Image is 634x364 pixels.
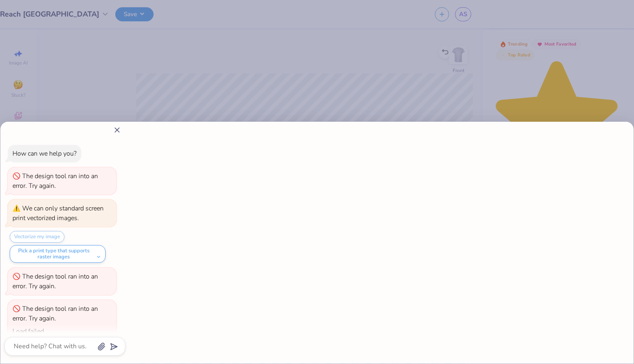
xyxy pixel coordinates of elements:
[12,304,98,323] div: The design tool ran into an error. Try again.
[12,272,98,291] div: The design tool ran into an error. Try again.
[10,245,106,263] button: Pick a print type that supports raster images
[12,204,104,223] div: We can only standard screen print vectorized images.
[12,149,77,158] div: How can we help you?
[12,172,98,190] div: The design tool ran into an error. Try again.
[12,327,44,336] div: Load failed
